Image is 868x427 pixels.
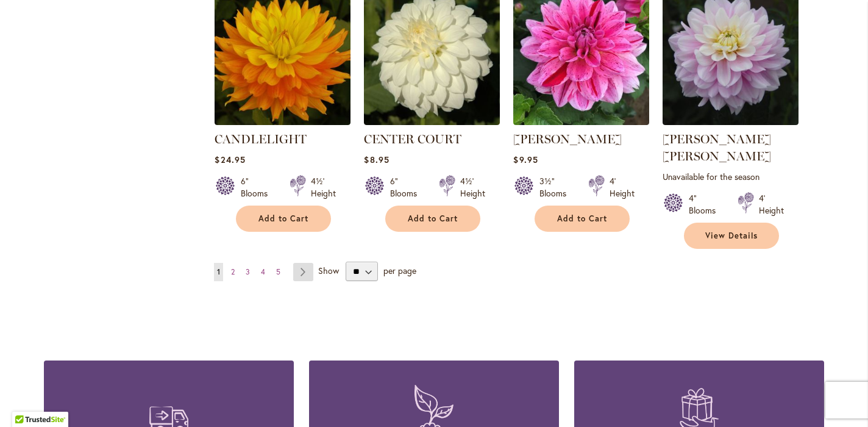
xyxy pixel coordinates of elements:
span: 5 [276,267,280,276]
a: CANDLELIGHT [215,116,350,127]
span: $9.95 [513,154,538,165]
p: Unavailable for the season [663,171,799,182]
iframe: Launch Accessibility Center [9,384,43,418]
div: 4" Blooms [689,192,723,217]
a: 4 [258,263,268,281]
span: 2 [231,267,235,276]
span: 3 [246,267,250,276]
button: Add to Cart [236,206,331,232]
span: per page [383,265,416,276]
div: 4½' Height [311,175,336,199]
span: Add to Cart [557,213,607,224]
span: 4 [261,267,265,276]
a: View Details [684,223,779,249]
a: CANDLELIGHT [215,132,307,146]
a: CENTER COURT [364,132,461,146]
button: Add to Cart [385,206,480,232]
span: 1 [217,267,220,276]
button: Add to Cart [535,206,630,232]
div: 3½" Blooms [539,175,574,199]
a: CHA CHING [513,116,649,127]
a: CENTER COURT [364,116,500,127]
span: Add to Cart [258,213,308,224]
span: Show [318,265,339,276]
div: 4½' Height [460,175,485,199]
div: 4' Height [610,175,635,199]
div: 6" Blooms [241,175,275,199]
a: [PERSON_NAME] [513,132,622,146]
span: View Details [705,231,758,241]
a: 3 [243,263,253,281]
span: Add to Cart [408,213,458,224]
span: $8.95 [364,154,389,165]
a: [PERSON_NAME] [PERSON_NAME] [663,132,771,163]
a: Charlotte Mae [663,116,799,127]
div: 6" Blooms [390,175,424,199]
a: 2 [228,263,238,281]
a: 5 [273,263,283,281]
span: $24.95 [215,154,245,165]
div: 4' Height [759,192,784,217]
